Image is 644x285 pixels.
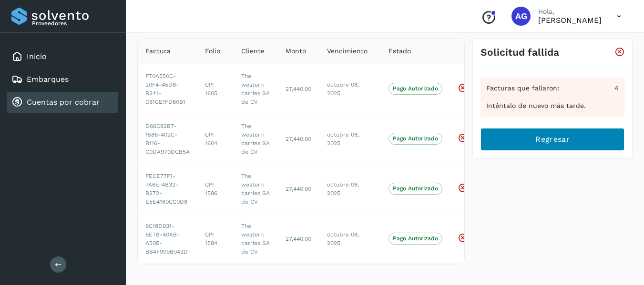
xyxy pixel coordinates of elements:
[234,214,278,264] td: The western carries SA de CV
[7,46,118,67] div: Inicio
[286,186,311,192] span: 27,440.00
[241,46,265,56] span: Cliente
[7,69,118,90] div: Embarques
[486,101,619,111] div: Inténtalo de nuevo más tarde.
[538,8,602,16] p: Hola,
[538,16,602,25] p: ALFONSO García Flores
[27,75,69,84] a: Embarques
[327,181,359,197] span: octubre 08, 2025
[286,86,311,92] span: 27,440.00
[197,214,234,264] td: CPI 1584
[327,46,368,56] span: Vencimiento
[393,185,438,192] p: Pago Autorizado
[234,114,278,164] td: The western carries SA de CV
[393,135,438,142] p: Pago Autorizado
[205,46,220,56] span: Folio
[327,231,359,246] span: octubre 08, 2025
[393,85,438,92] p: Pago Autorizado
[480,46,559,58] h3: Solicitud fallida
[27,52,47,61] a: Inicio
[388,46,411,56] span: Estado
[286,236,311,242] span: 27,440.00
[32,20,114,27] p: Proveedores
[327,131,359,147] span: octubre 08, 2025
[614,83,619,93] span: 4
[27,98,100,107] a: Cuentas por cobrar
[197,114,234,164] td: CPI 1604
[480,128,624,151] button: Regresar
[145,46,171,56] span: Factura
[234,164,278,214] td: The western carries SA de CV
[393,235,438,242] p: Pago Autorizado
[535,134,569,145] span: Regresar
[197,164,234,214] td: CPI 1586
[286,136,311,142] span: 27,440.00
[286,46,306,56] span: Monto
[327,81,359,97] span: octubre 08, 2025
[486,83,619,93] div: Facturas que fallaron:
[138,64,197,114] td: F70A550C-20F4-45D8-B341-C61CE1FD60B1
[138,114,197,164] td: D66C82B7-1586-402C-B116-C0DA970DCB5A
[197,64,234,114] td: CPI 1605
[7,92,118,113] div: Cuentas por cobrar
[138,164,197,214] td: FECE77F1-7A6E-4B32-B272-E5E4160CC0D8
[234,64,278,114] td: The western carries SA de CV
[138,214,197,264] td: 6C18D931-6E7B-40AB-A50E-BB4F909B042D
